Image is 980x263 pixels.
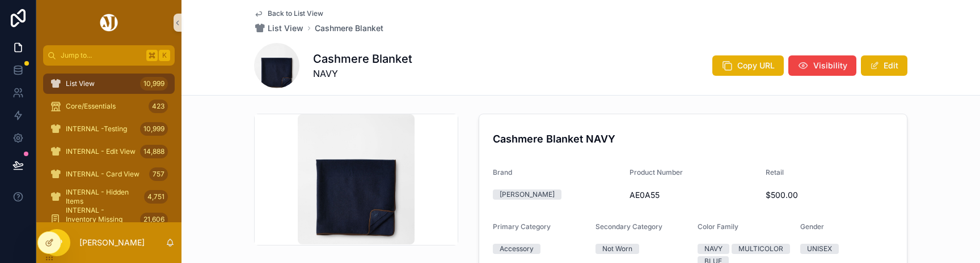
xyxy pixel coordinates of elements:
div: 21,606 [140,213,168,226]
div: 10,999 [140,122,168,136]
span: Retail [766,168,784,176]
span: Copy URL [737,60,775,71]
a: INTERNAL - Hidden Items4,751 [43,187,175,207]
a: INTERNAL - Card View757 [43,164,175,184]
h4: Cashmere Blanket NAVY [493,131,893,146]
img: AE0A55_NAV.jpg [298,114,414,244]
span: List View [66,79,95,88]
div: Not Worn [602,244,632,254]
a: Core/Essentials423 [43,96,175,117]
span: Jump to... [61,51,142,60]
span: Back to List View [268,9,323,18]
div: UNISEX [807,244,832,254]
span: INTERNAL - Card View [66,170,140,179]
span: Color Family [698,222,738,231]
h1: Cashmere Blanket [313,51,412,67]
p: [PERSON_NAME] [79,237,145,248]
span: Visibility [813,60,847,71]
span: INTERNAL -Testing [66,124,127,133]
div: [PERSON_NAME] [500,189,555,200]
div: 10,999 [140,77,168,90]
div: 423 [149,100,168,113]
button: Jump to...K [43,45,175,66]
span: INTERNAL - Edit View [66,147,136,156]
button: Visibility [788,55,856,76]
span: $500.00 [766,189,893,201]
button: Copy URL [712,55,784,76]
a: INTERNAL - Inventory Missing Products21,606 [43,209,175,230]
div: scrollable content [36,66,181,222]
span: Core/Essentials [66,102,116,111]
button: Edit [861,55,907,76]
span: Product Number [630,168,683,176]
div: 4,751 [144,190,168,204]
span: Primary Category [493,222,551,231]
span: INTERNAL - Inventory Missing Products [66,206,136,233]
div: 14,888 [140,145,168,158]
div: Accessory [500,244,534,254]
div: NAVY [704,244,723,254]
span: NAVY [313,67,412,80]
a: List View [254,23,303,34]
span: Brand [493,168,512,176]
div: 757 [149,167,168,181]
a: Cashmere Blanket [315,23,383,34]
span: K [160,51,169,60]
span: Secondary Category [595,222,662,231]
a: INTERNAL - Edit View14,888 [43,141,175,162]
img: App logo [98,14,120,32]
a: List View10,999 [43,74,175,94]
span: List View [268,23,303,34]
span: Gender [800,222,824,231]
div: MULTICOLOR [738,244,783,254]
span: INTERNAL - Hidden Items [66,188,140,206]
span: AE0A55 [630,189,757,201]
a: Back to List View [254,9,323,18]
a: INTERNAL -Testing10,999 [43,119,175,139]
